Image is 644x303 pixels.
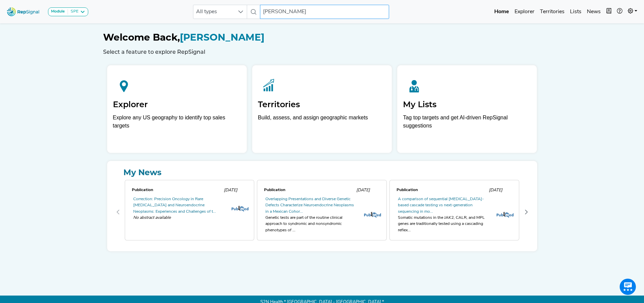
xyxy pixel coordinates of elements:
[48,7,88,16] button: ModuleSPE
[584,5,603,19] a: News
[123,179,256,246] div: 0
[398,197,484,214] a: A comparison of sequential [MEDICAL_DATA]-based cascade testing vs next-generation sequencing in ...
[497,212,514,218] img: pubmed_logo.fab3c44c.png
[258,114,386,134] p: Build, assess, and assign geographic markets
[403,114,531,134] p: Tag top targets and get AI-driven RepSignal suggestions
[512,5,537,19] a: Explorer
[489,188,502,192] span: [DATE]
[603,5,614,19] button: Intel Book
[265,215,358,233] div: Genetic tests are part of the routine clinical approach to syndromic and nonsyndromic phenotypes ...
[364,212,381,218] img: pubmed_logo.fab3c44c.png
[256,179,388,246] div: 1
[397,188,418,192] span: Publication
[252,65,392,153] a: TerritoriesBuild, assess, and assign geographic markets
[264,188,285,192] span: Publication
[388,179,521,246] div: 2
[403,100,531,110] h2: My Lists
[260,5,389,19] input: Search a physician or facility
[398,215,491,233] div: Somatic mutations in the JAK2, CALR, and MPL genes are traditionally tested using a cascading ref...
[133,197,216,214] a: Correction: Precision Oncology in Rare [MEDICAL_DATA] and Neuroendocrine Neoplasms: Experiences a...
[265,197,354,214] a: Overlapping Presentations and Diverse Genetic Defects Characterize Neuroendocrine Neoplasms in a ...
[492,5,512,19] a: Home
[232,206,248,212] img: pubmed_logo.fab3c44c.png
[113,100,241,110] h2: Explorer
[567,5,584,19] a: Lists
[103,32,541,43] h1: [PERSON_NAME]
[113,166,532,179] a: My News
[113,114,241,130] div: Explore any US geography to identify top sales targets
[356,188,370,192] span: [DATE]
[133,215,226,221] span: No abstract available
[397,65,537,153] a: My ListsTag top targets and get AI-driven RepSignal suggestions
[132,188,153,192] span: Publication
[224,188,237,192] span: [DATE]
[521,207,532,217] button: Next Page
[193,5,234,19] span: All types
[107,65,247,153] a: ExplorerExplore any US geography to identify top sales targets
[68,9,78,15] div: SPE
[51,9,65,14] strong: Module
[103,49,541,55] h6: Select a feature to explore RepSignal
[103,31,180,43] span: Welcome Back,
[537,5,567,19] a: Territories
[258,100,386,110] h2: Territories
